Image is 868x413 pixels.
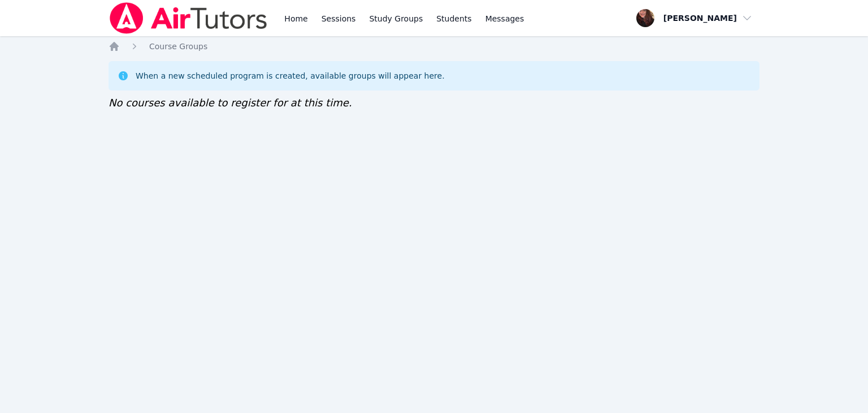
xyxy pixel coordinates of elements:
[149,41,207,52] a: Course Groups
[108,97,352,109] span: No courses available to register for at this time.
[485,13,524,24] span: Messages
[108,2,268,34] img: Air Tutors
[149,42,207,51] span: Course Groups
[108,41,759,52] nav: Breadcrumb
[136,70,445,81] div: When a new scheduled program is created, available groups will appear here.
